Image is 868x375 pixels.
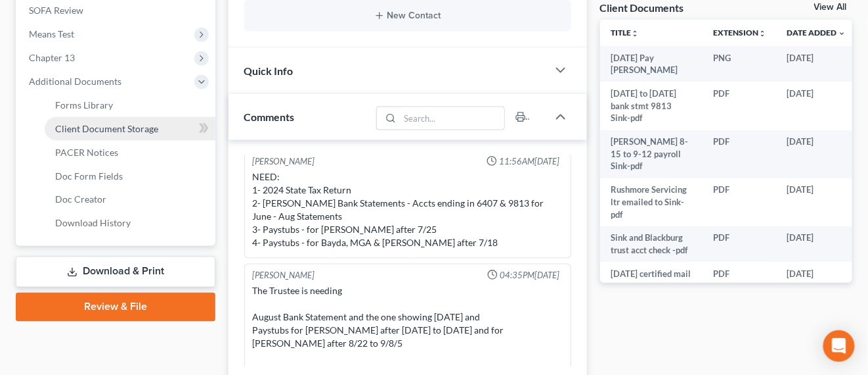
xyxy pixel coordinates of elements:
[611,28,639,37] a: Titleunfold_more
[814,3,847,12] a: View All
[16,257,215,287] a: Download & Print
[255,11,561,21] button: New Contact
[244,111,295,123] span: Comments
[244,64,293,77] span: Quick Info
[55,123,158,134] span: Client Document Storage
[703,82,777,130] td: PDF
[55,194,106,205] span: Doc Creator
[253,171,563,250] div: NEED: 1- 2024 State Tax Return 2- [PERSON_NAME] Bank Statements - Accts ending in 6407 & 9813 for...
[600,226,703,262] td: Sink and Blackburg trust acct check -pdf
[703,178,777,226] td: PDF
[600,1,684,14] div: Client Documents
[600,178,703,226] td: Rushmore Servicing ltr emailed to Sink-pdf
[45,141,215,164] a: PACER Notices
[400,107,504,130] input: Search...
[45,212,215,236] a: Download History
[777,46,857,82] td: [DATE]
[29,76,121,87] span: Additional Documents
[45,117,215,141] a: Client Document Storage
[500,156,560,168] span: 11:56AM[DATE]
[703,226,777,262] td: PDF
[787,28,846,37] a: Date Added expand_more
[45,93,215,117] a: Forms Library
[703,46,777,82] td: PNG
[55,218,131,229] span: Download History
[29,28,74,39] span: Means Test
[55,170,123,182] span: Doc Form Fields
[55,147,118,158] span: PACER Notices
[45,164,215,188] a: Doc Form Fields
[777,178,857,226] td: [DATE]
[29,52,75,63] span: Chapter 13
[703,130,777,178] td: PDF
[45,188,215,212] a: Doc Creator
[29,5,83,16] span: SOFA Review
[600,82,703,130] td: [DATE] to [DATE] bank stmt 9813 Sink-pdf
[600,46,703,82] td: [DATE] Pay [PERSON_NAME]
[55,99,113,111] span: Forms Library
[631,30,639,37] i: unfold_more
[600,130,703,178] td: [PERSON_NAME] 8-15 to 9-12 payroll Sink-pdf
[253,270,315,282] div: [PERSON_NAME]
[600,262,703,310] td: [DATE] certified mail return received bkcy mailings-pdf
[253,156,315,168] div: [PERSON_NAME]
[838,30,846,37] i: expand_more
[823,330,855,362] div: Open Intercom Messenger
[16,293,215,322] a: Review & File
[777,226,857,262] td: [DATE]
[777,262,857,310] td: [DATE]
[500,270,560,282] span: 04:35PM[DATE]
[758,30,766,37] i: unfold_more
[777,82,857,130] td: [DATE]
[777,130,857,178] td: [DATE]
[703,262,777,310] td: PDF
[713,28,766,37] a: Extensionunfold_more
